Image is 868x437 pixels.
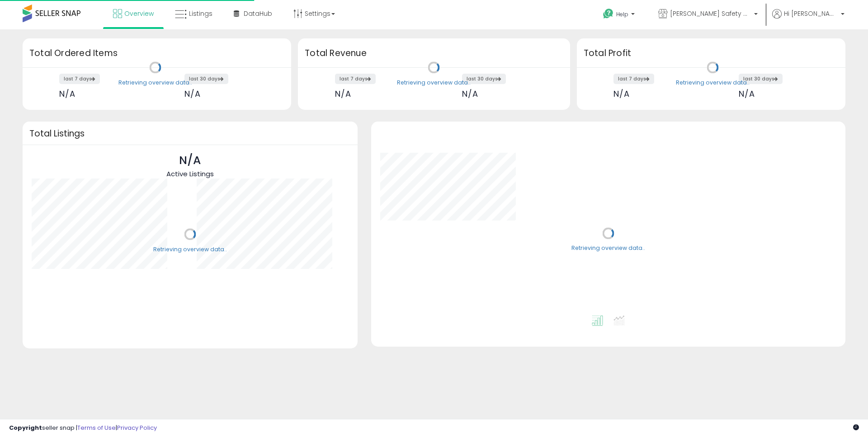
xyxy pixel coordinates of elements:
[189,9,212,18] span: Listings
[596,1,644,29] a: Help
[772,9,844,29] a: Hi [PERSON_NAME]
[124,9,154,18] span: Overview
[784,9,838,18] span: Hi [PERSON_NAME]
[397,79,471,87] div: Retrieving overview data..
[670,9,751,18] span: [PERSON_NAME] Safety & Supply
[676,79,750,87] div: Retrieving overview data..
[603,8,614,19] i: Get Help
[571,244,645,253] div: Retrieving overview data..
[118,79,192,87] div: Retrieving overview data..
[153,245,227,254] div: Retrieving overview data..
[244,9,272,18] span: DataHub
[616,10,628,18] span: Help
